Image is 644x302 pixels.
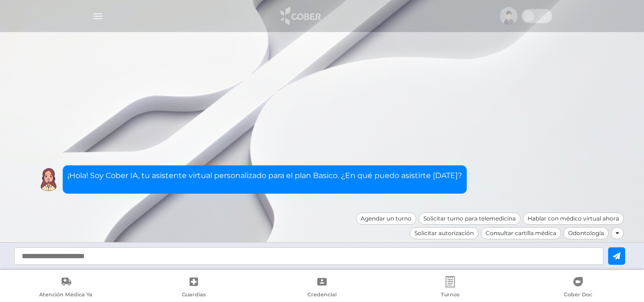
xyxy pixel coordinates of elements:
[258,276,386,300] a: Credencial
[307,291,337,300] span: Credencial
[37,168,60,191] img: Cober IA
[39,291,92,300] span: Atención Médica Ya
[386,276,514,300] a: Turnos
[419,212,520,225] div: Solicitar turno para telemedicina
[67,170,462,181] p: ¡Hola! Soy Cober IA, tu asistente virtual personalizado para el plan Basico. ¿En qué puedo asisti...
[564,291,592,300] span: Cober Doc
[514,276,642,300] a: Cober Doc
[410,227,479,239] div: Solicitar autorización
[182,291,206,300] span: Guardias
[441,291,460,300] span: Turnos
[523,212,624,225] div: Hablar con médico virtual ahora
[563,227,609,239] div: Odontología
[481,227,561,239] div: Consultar cartilla médica
[2,276,130,300] a: Atención Médica Ya
[130,276,258,300] a: Guardias
[356,212,416,225] div: Agendar un turno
